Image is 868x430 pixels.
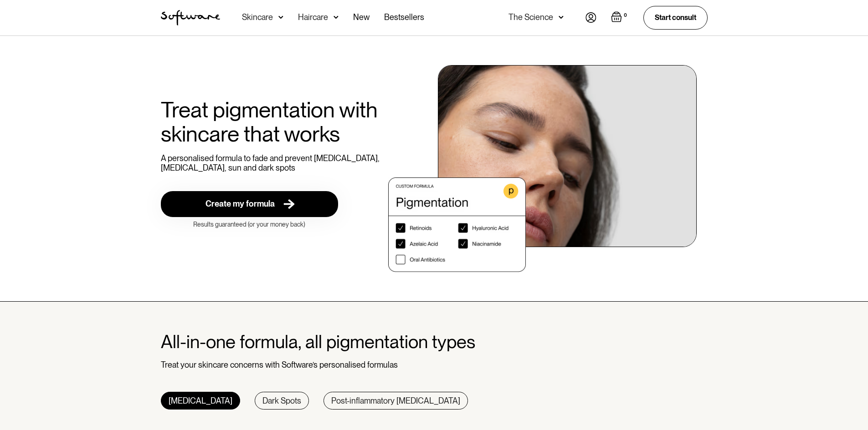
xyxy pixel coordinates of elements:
[242,13,273,22] div: Skincare
[205,199,275,209] div: Create my formula
[508,13,553,22] div: The Science
[331,396,460,406] div: Post-inflammatory [MEDICAL_DATA]
[298,13,328,22] div: Haircare
[169,396,232,406] div: [MEDICAL_DATA]
[559,13,564,22] img: arrow down
[161,10,220,25] a: home
[611,11,629,24] a: Open empty cart
[161,153,385,173] p: A personalised formula to fade and prevent [MEDICAL_DATA], [MEDICAL_DATA], sun and dark spots
[161,360,708,370] div: Treat your skincare concerns with Software’s personalised formulas
[161,98,385,146] h1: Treat pigmentation with skincare that works
[334,13,339,22] img: arrow down
[161,221,338,228] div: Results guaranteed (or your money back)
[161,191,338,217] a: Create my formula
[643,6,708,29] a: Start consult
[278,13,283,22] img: arrow down
[161,10,220,25] img: Software Logo
[262,396,301,406] div: Dark Spots
[161,331,708,353] h1: All-in-one formula, all pigmentation types
[622,11,629,20] div: 0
